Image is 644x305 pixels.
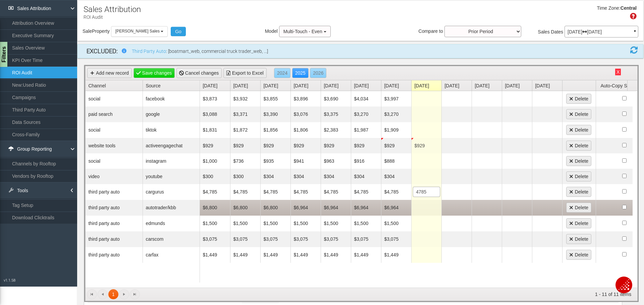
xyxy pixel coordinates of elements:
[143,122,200,138] td: tiktok
[200,247,230,263] td: $1,449
[200,200,230,216] td: $6,800
[381,153,411,169] td: $888
[444,80,472,91] a: [DATE]
[230,200,260,216] td: $6,800
[351,169,381,184] td: $304
[143,169,200,184] td: youtube
[230,247,260,263] td: $1,449
[260,247,290,263] td: $1,449
[86,247,143,263] td: third party auto
[551,29,563,34] span: Dates
[230,231,260,247] td: $3,075
[351,138,381,153] td: $929
[381,216,411,231] td: $1,500
[566,125,591,135] a: Delete
[566,203,591,213] a: Delete
[321,106,351,122] td: $3,375
[200,153,230,169] td: $1,000
[351,200,381,216] td: $6,964
[200,184,230,200] td: $4,785
[290,200,321,216] td: $6,964
[260,231,290,247] td: $3,075
[200,91,230,106] td: $3,873
[260,138,290,153] td: $929
[538,29,550,34] span: Sales
[566,109,591,119] a: Delete
[310,68,326,78] a: 2026
[381,247,411,263] td: $1,449
[86,122,143,138] td: social
[381,184,411,200] td: $4,785
[290,231,321,247] td: $3,075
[283,29,322,34] span: Multi-Touch - Even
[381,169,411,184] td: $304
[86,106,143,122] td: paid search
[321,247,351,263] td: $1,449
[600,83,638,88] span: Auto-Copy Spend
[381,106,411,122] td: $3,270
[321,184,351,200] td: $4,785
[143,91,200,106] td: facebook
[321,216,351,231] td: $1,500
[381,200,411,216] td: $6,964
[200,231,230,247] td: $3,075
[290,91,321,106] td: $3,896
[200,122,230,138] td: $1,831
[86,216,143,231] td: third party auto
[566,218,591,228] a: Delete
[86,184,143,200] td: third party auto
[166,49,268,54] span: : [boatmart_web, commercial truck trader_web, ...]
[230,184,260,200] td: $4,785
[594,5,620,12] div: Time Zone:
[321,138,351,153] td: $929
[263,80,290,91] a: [DATE]
[143,138,200,153] td: activeengagechat
[321,91,351,106] td: $3,690
[321,200,351,216] td: $6,964
[200,216,230,231] td: $1,500
[230,91,260,106] td: $3,932
[566,234,591,244] a: Delete
[143,216,200,231] td: edmunds
[111,26,168,36] button: [PERSON_NAME] Sales
[290,122,321,138] td: $1,806
[230,153,260,169] td: $736
[351,153,381,169] td: $916
[290,247,321,263] td: $1,449
[230,122,260,138] td: $1,872
[351,231,381,247] td: $3,075
[411,138,441,153] td: $929
[200,106,230,122] td: $3,088
[324,80,351,91] a: [DATE]
[260,122,290,138] td: $1,856
[351,122,381,138] td: $1,987
[279,26,331,37] button: Multi-Touch - Even
[351,91,381,106] td: $4,034
[260,153,290,169] td: $935
[351,106,381,122] td: $3,270
[86,200,143,216] td: third party auto
[230,169,260,184] td: $300
[274,68,290,78] a: 2024
[260,200,290,216] td: $6,800
[566,187,591,197] a: Delete
[132,49,166,54] a: Third Party Auto
[145,292,631,297] span: 1 - 11 of 11 items
[290,153,321,169] td: $941
[86,91,143,106] td: social
[146,80,200,91] a: Source
[566,171,591,181] a: Delete
[290,106,321,122] td: $3,076
[475,80,502,91] a: [DATE]
[143,184,200,200] td: cargurus
[200,138,230,153] td: $929
[351,247,381,263] td: $1,449
[566,250,591,260] a: Delete
[354,80,381,91] a: [DATE]
[260,169,290,184] td: $304
[381,91,411,106] td: $3,997
[86,138,143,153] td: website tools
[86,153,143,169] td: social
[566,94,591,104] a: Delete
[615,69,621,75] button: X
